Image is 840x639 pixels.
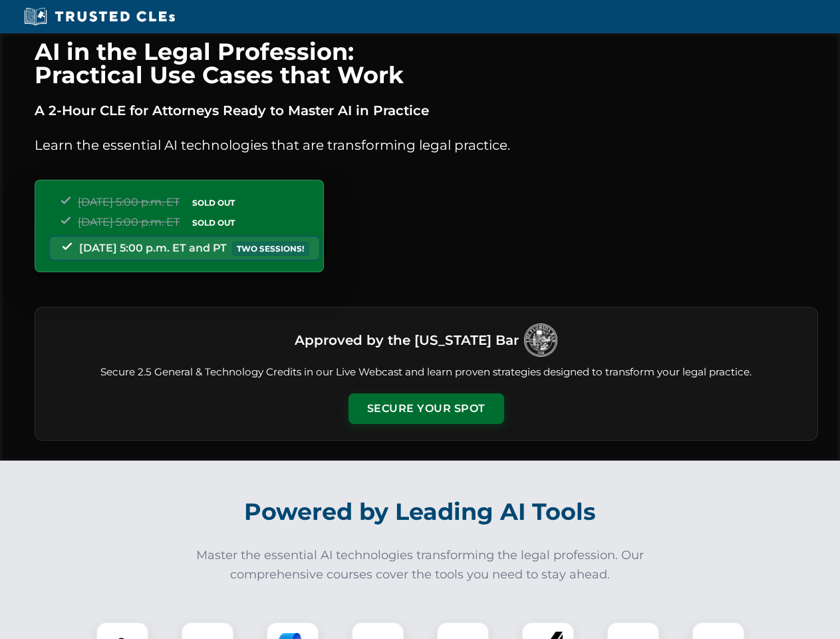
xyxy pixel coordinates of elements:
p: Secure 2.5 General & Technology Credits in our Live Webcast and learn proven strategies designed ... [51,365,801,380]
h1: AI in the Legal Profession: Practical Use Cases that Work [35,40,818,87]
p: Master the essential AI technologies transforming the legal profession. Our comprehensive courses... [188,546,653,584]
h3: Approved by the [US_STATE] Bar [295,328,519,352]
span: SOLD OUT [188,196,239,210]
img: Trusted CLEs [20,7,179,27]
span: [DATE] 5:00 p.m. ET [78,216,180,228]
span: SOLD OUT [188,216,239,230]
img: Logo [524,323,557,357]
p: A 2-Hour CLE for Attorneys Ready to Master AI in Practice [35,100,818,121]
p: Learn the essential AI technologies that are transforming legal practice. [35,134,818,156]
button: Secure Your Spot [349,393,504,424]
h2: Powered by Leading AI Tools [52,489,789,535]
span: [DATE] 5:00 p.m. ET [78,196,180,208]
